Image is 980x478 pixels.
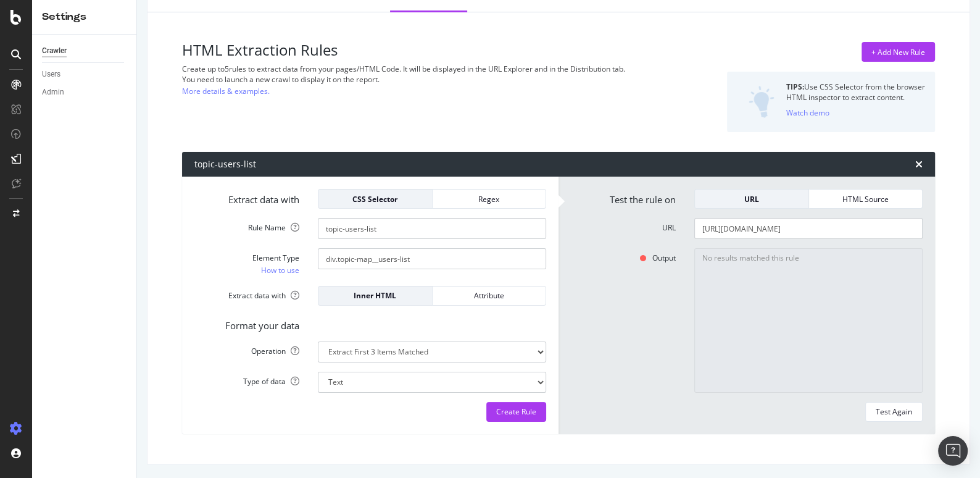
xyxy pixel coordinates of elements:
[786,82,804,92] strong: TIPS:
[185,315,309,332] label: Format your data
[182,74,678,85] div: You need to launch a new crawl to display it on the report.
[185,189,309,206] label: Extract data with
[562,248,685,263] label: Output
[328,194,422,204] div: CSS Selector
[318,286,433,306] button: Inner HTML
[562,218,685,233] label: URL
[182,42,678,58] h3: HTML Extraction Rules
[562,189,685,206] label: Test the rule on
[786,82,925,92] div: Use CSS Selector from the browser
[442,194,536,204] div: Regex
[694,189,809,209] button: URL
[318,218,546,239] input: Provide a name
[42,68,60,81] div: Users
[819,194,913,204] div: HTML Source
[486,402,546,422] button: Create Rule
[194,158,256,170] div: topic-users-list
[185,372,309,387] label: Type of data
[938,436,968,466] div: Open Intercom Messenger
[433,189,547,209] button: Regex
[185,286,309,301] label: Extract data with
[185,342,309,356] label: Operation
[42,68,128,81] a: Users
[442,290,536,301] div: Attribute
[871,47,925,57] div: + Add New Rule
[786,92,925,103] div: HTML inspector to extract content.
[809,189,923,209] button: HTML Source
[182,85,270,98] a: More details & examples.
[694,218,923,239] input: Set a URL
[786,103,829,122] button: Watch demo
[694,248,923,393] textarea: No results matched this rule
[318,189,433,209] button: CSS Selector
[865,402,923,422] button: Test Again
[915,159,923,169] div: times
[705,194,799,204] div: URL
[42,44,67,57] div: Crawler
[42,44,128,57] a: Crawler
[185,218,309,233] label: Rule Name
[862,42,935,62] button: + Add New Rule
[328,290,422,301] div: Inner HTML
[786,107,829,118] div: Watch demo
[42,86,64,99] div: Admin
[42,10,127,24] div: Settings
[261,264,299,277] a: How to use
[749,86,774,118] img: DZQOUYU0WpgAAAAASUVORK5CYII=
[42,86,128,99] a: Admin
[433,286,547,306] button: Attribute
[876,406,912,417] div: Test Again
[318,248,546,269] input: CSS Expression
[194,253,299,263] div: Element Type
[182,64,678,74] div: Create up to 5 rules to extract data from your pages/HTML Code. It will be displayed in the URL E...
[496,406,536,417] div: Create Rule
